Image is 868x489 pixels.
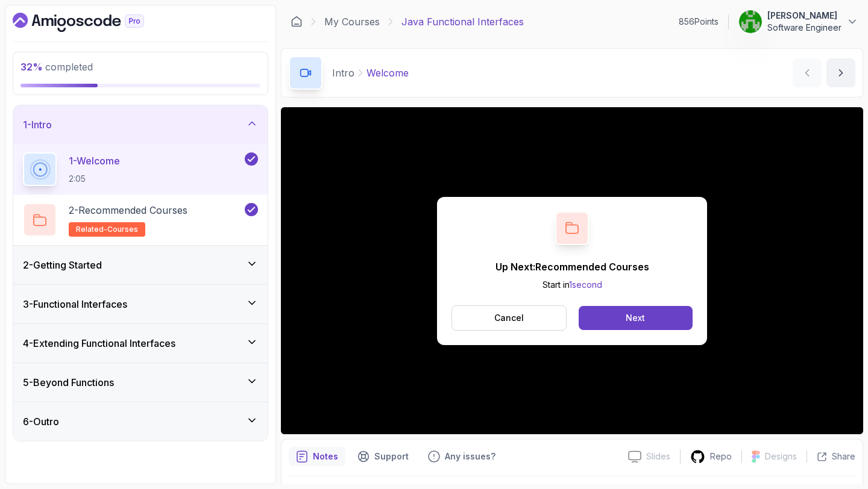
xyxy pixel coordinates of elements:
[569,279,602,290] span: 1 second
[69,173,120,185] p: 2:05
[495,279,649,291] p: Start in
[324,14,380,29] a: My Courses
[23,336,175,350] h3: 4 - Extending Functional Interfaces
[451,305,567,331] button: Cancel
[20,61,93,73] span: completed
[421,447,503,466] button: Feedback button
[738,10,858,34] button: user profile image[PERSON_NAME]Software Engineer
[281,107,863,434] iframe: 1 - Hi
[826,58,855,87] button: next content
[289,447,345,466] button: notes button
[13,402,268,441] button: 6-Outro
[23,117,52,132] h3: 1 - Intro
[350,447,416,466] button: Support button
[401,14,524,29] p: Java Functional Interfaces
[332,66,354,80] p: Intro
[495,260,649,274] p: Up Next: Recommended Courses
[366,66,409,80] p: Welcome
[13,285,268,323] button: 3-Functional Interfaces
[23,297,127,311] h3: 3 - Functional Interfaces
[291,16,303,28] a: Dashboard
[445,450,495,463] p: Any issues?
[765,450,797,463] p: Designs
[23,414,59,429] h3: 6 - Outro
[69,154,120,168] p: 1 - Welcome
[13,13,172,32] a: Dashboard
[13,324,268,363] button: 4-Extending Functional Interfaces
[76,225,138,234] span: related-courses
[646,450,670,463] p: Slides
[494,312,524,324] p: Cancel
[793,58,822,87] button: previous content
[681,449,741,464] a: Repo
[832,450,855,463] p: Share
[679,16,719,28] p: 856 Points
[23,203,258,237] button: 2-Recommended Coursesrelated-courses
[23,258,102,272] h3: 2 - Getting Started
[20,61,43,73] span: 32 %
[13,363,268,402] button: 5-Beyond Functions
[13,105,268,144] button: 1-Intro
[767,22,841,34] p: Software Engineer
[767,10,841,22] p: [PERSON_NAME]
[23,152,258,186] button: 1-Welcome2:05
[739,10,762,33] img: user profile image
[710,450,732,463] p: Repo
[807,450,855,463] button: Share
[626,312,645,324] div: Next
[579,306,693,330] button: Next
[69,203,187,217] p: 2 - Recommended Courses
[313,450,338,463] p: Notes
[13,246,268,284] button: 2-Getting Started
[374,450,409,463] p: Support
[23,375,114,390] h3: 5 - Beyond Functions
